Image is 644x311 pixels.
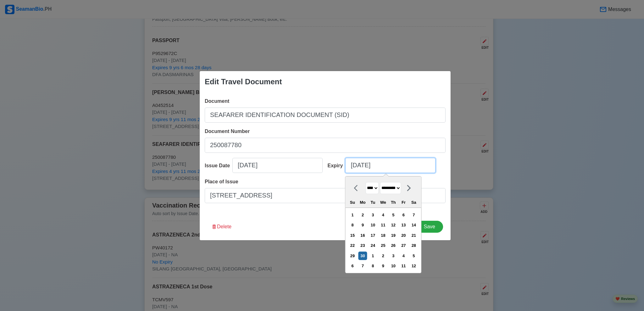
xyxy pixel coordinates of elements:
div: Choose Tuesday, October 1st, 2030 [369,252,377,260]
div: Expiry [328,162,346,169]
div: Mo [358,198,367,207]
div: Choose Thursday, September 5th, 2030 [389,211,397,219]
button: Delete [207,221,236,233]
div: Choose Saturday, September 21st, 2030 [409,231,418,240]
div: Choose Wednesday, October 2nd, 2030 [379,252,387,260]
div: Fr [399,198,408,207]
div: Choose Wednesday, September 4th, 2030 [379,211,387,219]
div: Choose Monday, September 9th, 2030 [358,221,367,229]
div: Choose Friday, October 11th, 2030 [399,262,408,270]
div: Choose Friday, September 20th, 2030 [399,231,408,240]
div: Choose Friday, September 13th, 2030 [399,221,408,229]
div: Choose Saturday, September 7th, 2030 [409,211,418,219]
div: We [379,198,387,207]
div: Edit Travel Document [205,76,282,87]
div: Choose Thursday, September 26th, 2030 [389,241,397,250]
div: Choose Thursday, September 12th, 2030 [389,221,397,229]
div: Choose Thursday, September 19th, 2030 [389,231,397,240]
div: Choose Tuesday, October 8th, 2030 [369,262,377,270]
div: Choose Thursday, October 10th, 2030 [389,262,397,270]
span: Document Number [205,129,250,134]
div: Choose Friday, October 4th, 2030 [399,252,408,260]
div: Choose Saturday, September 14th, 2030 [409,221,418,229]
div: Choose Wednesday, September 25th, 2030 [379,241,387,250]
div: Choose Monday, September 23rd, 2030 [358,241,367,250]
div: Choose Sunday, September 29th, 2030 [348,252,357,260]
div: Choose Saturday, September 28th, 2030 [409,241,418,250]
div: Choose Monday, September 2nd, 2030 [358,211,367,219]
div: Choose Monday, September 30th, 2030 [358,252,367,260]
div: Choose Tuesday, September 10th, 2030 [369,221,377,229]
div: Su [348,198,357,207]
span: Document [205,98,229,104]
div: Choose Wednesday, September 18th, 2030 [379,231,387,240]
span: Place of Issue [205,179,238,184]
div: Tu [369,198,377,207]
div: Choose Sunday, September 1st, 2030 [348,211,357,219]
div: Choose Tuesday, September 3rd, 2030 [369,211,377,219]
input: Ex: Cebu City [205,188,446,203]
div: Issue Date [205,162,232,169]
div: Choose Monday, September 16th, 2030 [358,231,367,240]
button: Save [416,221,443,233]
div: Sa [409,198,418,207]
div: Choose Friday, September 27th, 2030 [399,241,408,250]
div: Choose Saturday, October 12th, 2030 [409,262,418,270]
div: Choose Sunday, September 8th, 2030 [348,221,357,229]
div: Choose Tuesday, September 24th, 2030 [369,241,377,250]
div: Choose Friday, September 6th, 2030 [399,211,408,219]
div: Choose Sunday, September 15th, 2030 [348,231,357,240]
div: Choose Sunday, September 22nd, 2030 [348,241,357,250]
input: Ex: Passport [205,108,446,123]
div: Choose Sunday, October 6th, 2030 [348,262,357,270]
div: Choose Thursday, October 3rd, 2030 [389,252,397,260]
div: Choose Wednesday, September 11th, 2030 [379,221,387,229]
div: Choose Tuesday, September 17th, 2030 [369,231,377,240]
div: month 2030-09 [347,210,419,271]
div: Choose Wednesday, October 9th, 2030 [379,262,387,270]
input: Ex: P12345678B [205,138,446,153]
div: Choose Monday, October 7th, 2030 [358,262,367,270]
div: Choose Saturday, October 5th, 2030 [409,252,418,260]
div: Th [389,198,397,207]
